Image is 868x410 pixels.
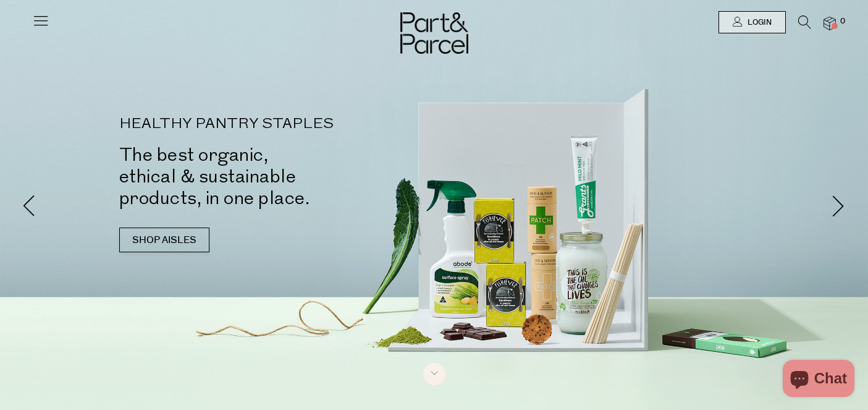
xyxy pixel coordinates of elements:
[824,17,836,30] a: 0
[744,17,772,28] span: Login
[119,144,453,209] h2: The best organic, ethical & sustainable products, in one place.
[400,12,468,54] img: Part&Parcel
[718,11,786,33] a: Login
[119,117,453,132] p: HEALTHY PANTRY STAPLES
[837,16,848,27] span: 0
[119,228,209,252] a: SHOP AISLES
[779,360,858,400] inbox-online-store-chat: Shopify online store chat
